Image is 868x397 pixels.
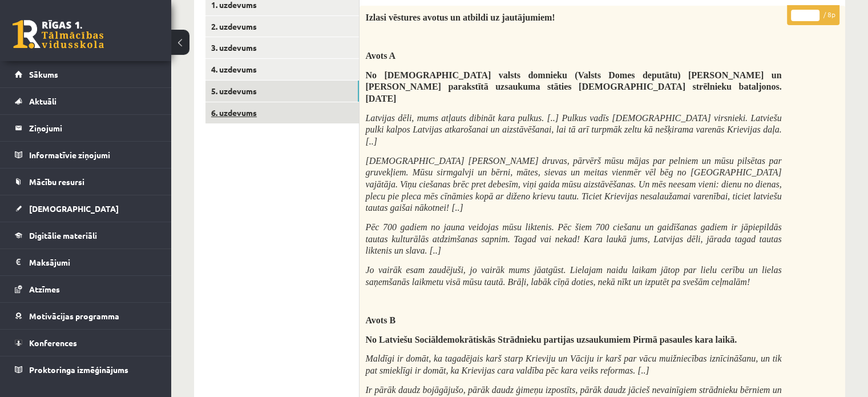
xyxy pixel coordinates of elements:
span: No [DEMOGRAPHIC_DATA] valsts domnieku (Valsts Domes deputātu) [PERSON_NAME] un [PERSON_NAME] para... [365,70,781,103]
span: Digitālie materiāli [29,230,97,240]
a: 3. uzdevums [205,37,359,58]
span: Pēc 700 gadiem no jauna veidojas mūsu liktenis. Pēc šiem 700 ciešanu un gaidīšanas gadiem ir jāpi... [365,222,781,255]
span: Aktuāli [29,96,56,106]
span: Jo vairāk esam zaudējuši, jo vairāk mums jāatgūst. Lielajam naidu laikam jātop par lielu cerību u... [365,265,781,287]
a: 4. uzdevums [205,59,359,80]
span: Izlasi vēstures avotus un atbildi uz jautājumiem! [365,13,555,22]
span: [DEMOGRAPHIC_DATA] [PERSON_NAME] druvas, pārvērš mūsu mājas par pelniem un mūsu pilsētas par gruv... [365,156,781,212]
a: Proktoringa izmēģinājums [15,356,157,383]
span: Avots A [365,51,395,61]
a: 2. uzdevums [205,16,359,37]
a: Rīgas 1. Tālmācības vidusskola [13,20,104,49]
a: Motivācijas programma [15,303,157,329]
a: Maksājumi [15,249,157,275]
span: Mācību resursi [29,177,84,187]
span: Konferences [29,338,77,348]
legend: Ziņojumi [29,115,157,141]
span: Proktoringa izmēģinājums [29,364,128,375]
a: 6. uzdevums [205,102,359,123]
a: Atzīmes [15,276,157,302]
span: Atzīmes [29,284,60,294]
body: Editor, wiswyg-editor-user-answer-47433978124560 [11,11,462,141]
p: / 8p [787,5,839,25]
span: Motivācijas programma [29,311,119,321]
a: Sākums [15,61,157,87]
span: Avots B [365,315,395,325]
span: Maldīgi ir domāt, ka tagadējais karš starp Krieviju un Vāciju ir karš par vācu muižniecības iznīc... [365,354,781,375]
span: Latvijas dēli, mums atļauts dibināt kara pulkus. [..] Pulkus vadīs [DEMOGRAPHIC_DATA] virsnieki. ... [365,113,781,146]
a: Informatīvie ziņojumi [15,142,157,168]
a: Mācību resursi [15,169,157,195]
legend: Maksājumi [29,249,157,275]
a: Ziņojumi [15,115,157,141]
a: [DEMOGRAPHIC_DATA] [15,195,157,222]
a: 5. uzdevums [205,81,359,102]
span: No Latviešu Sociāldemokrātiskās Strādnieku partijas uzsaukumiem Pirmā pasaules kara laikā. [365,335,737,344]
a: Digitālie materiāli [15,222,157,248]
span: [DEMOGRAPHIC_DATA] [29,203,119,214]
span: Sākums [29,69,58,79]
a: Konferences [15,330,157,356]
a: Aktuāli [15,88,157,114]
legend: Informatīvie ziņojumi [29,142,157,168]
